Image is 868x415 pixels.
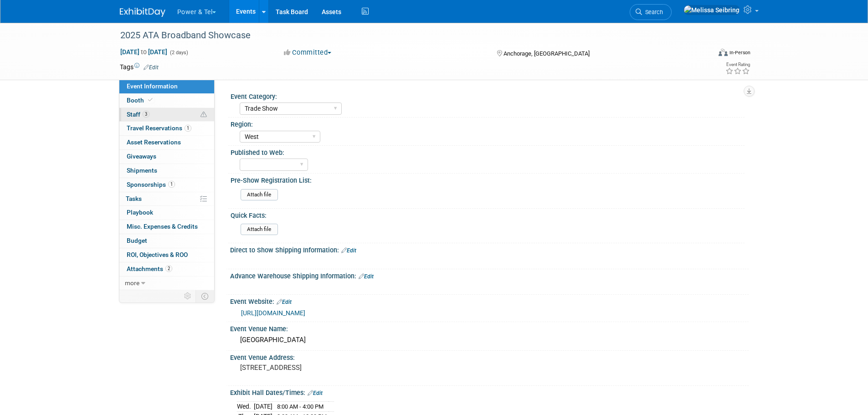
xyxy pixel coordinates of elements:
[127,97,154,104] span: Booth
[237,401,254,411] td: Wed.
[231,174,745,185] div: Pre-Show Registration List:
[119,262,214,276] a: Attachments2
[241,309,305,317] a: [URL][DOMAIN_NAME]
[169,50,188,56] span: (2 days)
[139,48,148,56] span: to
[119,220,214,234] a: Misc. Expenses & Credits
[119,150,214,164] a: Giveaways
[254,401,272,411] td: [DATE]
[231,118,745,129] div: Region:
[341,247,356,254] a: Edit
[281,48,335,57] button: Committed
[237,333,742,347] div: [GEOGRAPHIC_DATA]
[127,209,153,216] span: Playbook
[180,290,196,302] td: Personalize Event Tab Strip
[119,277,214,290] a: more
[119,248,214,262] a: ROI, Objectives & ROO
[119,122,214,135] a: Travel Reservations1
[119,94,214,108] a: Booth
[729,49,750,56] div: In-Person
[200,111,207,119] span: Potential Scheduling Conflict -- at least one attendee is tagged in another overlapping event.
[125,279,139,287] span: more
[120,62,159,72] td: Tags
[165,265,172,272] span: 2
[657,47,751,61] div: Event Format
[119,108,214,122] a: Staff3
[120,48,168,56] span: [DATE] [DATE]
[503,50,590,57] span: Anchorage, [GEOGRAPHIC_DATA]
[230,243,749,255] div: Direct to Show Shipping Information:
[119,136,214,149] a: Asset Reservations
[119,80,214,93] a: Event Information
[127,251,188,258] span: ROI, Objectives & ROO
[168,181,175,188] span: 1
[277,299,292,305] a: Edit
[127,181,175,188] span: Sponsorships
[119,164,214,178] a: Shipments
[119,234,214,248] a: Budget
[277,403,324,410] span: 8:00 AM - 4:00 PM
[231,146,745,157] div: Published to Web:
[120,8,165,17] img: ExhibitDay
[127,82,178,90] span: Event Information
[230,351,749,362] div: Event Venue Address:
[127,265,172,272] span: Attachments
[231,90,745,101] div: Event Category:
[127,237,147,244] span: Budget
[230,322,749,333] div: Event Venue Name:
[230,269,749,281] div: Advance Warehouse Shipping Information:
[127,111,149,118] span: Staff
[185,125,191,132] span: 1
[127,223,198,230] span: Misc. Expenses & Credits
[144,64,159,71] a: Edit
[148,97,153,102] i: Booth reservation complete
[231,209,745,220] div: Quick Facts:
[230,386,749,398] div: Exhibit Hall Dates/Times:
[683,5,740,15] img: Melissa Seibring
[119,206,214,220] a: Playbook
[126,195,142,202] span: Tasks
[127,153,156,160] span: Giveaways
[127,124,191,132] span: Travel Reservations
[119,178,214,192] a: Sponsorships1
[719,49,728,56] img: Format-Inperson.png
[359,273,374,280] a: Edit
[127,138,181,146] span: Asset Reservations
[143,111,149,118] span: 3
[119,192,214,206] a: Tasks
[240,364,436,372] pre: [STREET_ADDRESS]
[630,4,672,20] a: Search
[127,167,157,174] span: Shipments
[642,9,663,15] span: Search
[725,62,750,67] div: Event Rating
[117,27,697,44] div: 2025 ATA Broadband Showcase
[230,295,749,307] div: Event Website:
[195,290,214,302] td: Toggle Event Tabs
[308,390,323,396] a: Edit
